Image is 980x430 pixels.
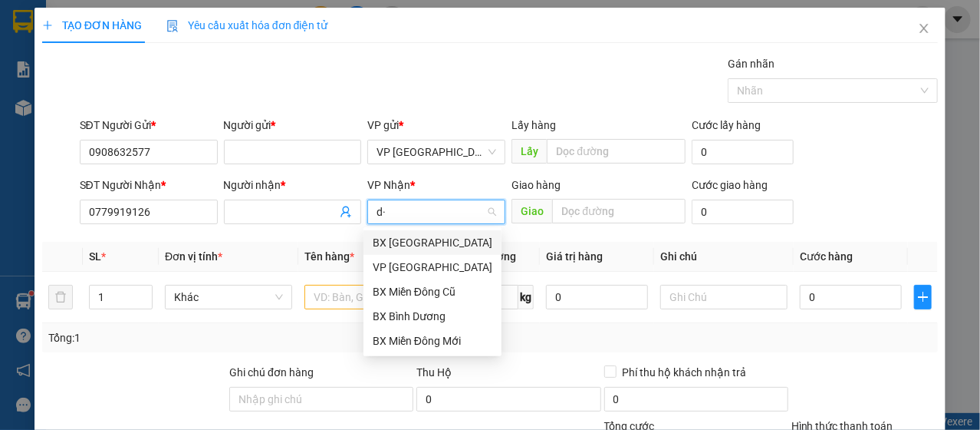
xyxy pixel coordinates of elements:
span: Giá trị hàng [546,250,603,263]
div: VP gửi [367,117,505,134]
div: Người gửi [224,117,362,134]
span: close [918,22,930,35]
div: VP [GEOGRAPHIC_DATA] [373,259,492,276]
input: Dọc đường [547,139,686,164]
div: BX [GEOGRAPHIC_DATA] [373,234,492,251]
div: SĐT Người Nhận [80,177,218,193]
span: Giao hàng [511,179,561,191]
span: Yêu cầu xuất hóa đơn điện tử [166,19,328,31]
div: SĐT Người Gửi [80,117,218,134]
button: delete [48,285,73,309]
div: BX Bình Dương [373,308,492,325]
input: Cước lấy hàng [692,140,794,164]
button: Close [903,8,945,51]
span: VP Nha Trang xe Limousine [377,141,496,164]
label: Gán nhãn [728,58,774,70]
span: user-add [340,206,352,218]
span: Phí thu hộ khách nhận trả [617,364,753,381]
button: plus [914,285,932,309]
input: Ghi chú đơn hàng [229,387,413,412]
span: Giao [511,199,552,223]
div: VP Đà Lạt [363,255,502,279]
li: Cúc Tùng Limousine [8,8,222,65]
span: Lấy [511,139,547,164]
label: Ghi chú đơn hàng [229,366,314,379]
input: Ghi Chú [660,285,788,309]
div: BX Miền Đông Mới [373,332,492,349]
input: Dọc đường [552,199,686,223]
span: VP Nhận [367,179,410,191]
li: VP VP [GEOGRAPHIC_DATA] xe Limousine [8,83,106,134]
input: Cước giao hàng [692,200,794,224]
div: BX Miền Đông Mới [363,329,502,353]
span: plus [42,20,53,31]
div: BX Miền Đông Cũ [363,279,502,304]
span: Cước hàng [800,250,853,263]
input: VD: Bàn, Ghế [304,285,432,309]
span: kg [518,285,534,309]
img: icon [166,20,179,32]
li: VP VP [GEOGRAPHIC_DATA] [106,83,204,134]
span: plus [915,291,931,303]
span: Khác [174,286,283,309]
span: Đơn vị tính [165,250,222,263]
div: Tổng: 1 [48,329,380,346]
label: Cước lấy hàng [692,119,761,131]
input: 0 [546,285,648,309]
span: Tên hàng [304,250,354,263]
div: BX Bình Dương [363,304,502,329]
div: Người nhận [224,177,362,193]
span: Thu Hộ [416,366,452,379]
label: Cước giao hàng [692,179,768,191]
span: TẠO ĐƠN HÀNG [42,19,142,31]
div: BX Đà Nẵng [363,230,502,255]
span: Lấy hàng [511,119,556,131]
th: Ghi chú [654,242,794,272]
div: BX Miền Đông Cũ [373,283,492,300]
span: SL [89,250,101,263]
